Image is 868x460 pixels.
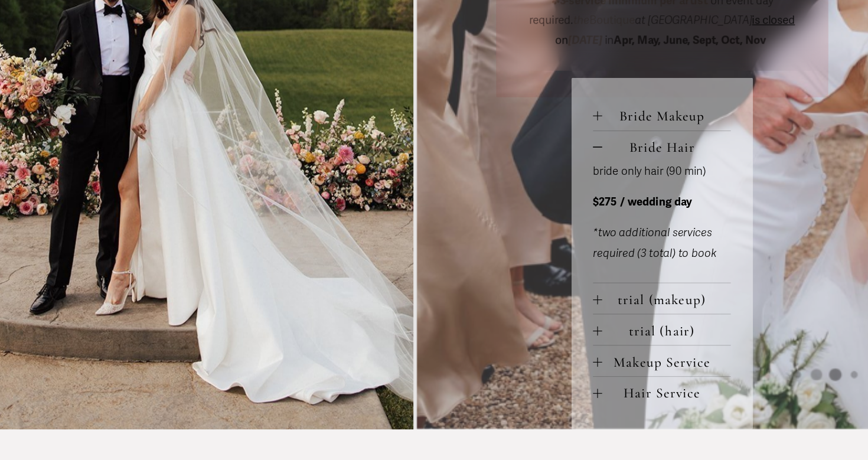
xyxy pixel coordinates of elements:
button: Bride Makeup [594,129,719,156]
strong: 3-service minimum per artist [564,32,699,45]
span: Hair Service [602,387,719,403]
span: trial (makeup) [602,302,719,318]
p: bride only hair (90 min) [594,185,719,203]
span: Makeup Service [602,359,719,374]
em: the [576,50,591,63]
em: ✽ [556,32,564,45]
strong: $275 / wedding day [594,215,684,227]
em: *two additional services required (3 total) to book [594,243,706,274]
span: trial (hair) [602,331,719,346]
em: [DATE] [572,68,602,81]
span: Boutique [576,50,632,63]
span: in [602,68,753,81]
strong: Apr, May, June, Sept, Oct, Nov [613,68,751,81]
em: at [GEOGRAPHIC_DATA] [632,50,739,63]
div: Bride Hair [594,185,719,295]
button: trial (hair) [594,324,719,351]
span: Bride Hair [602,164,719,180]
button: Hair Service [594,380,719,408]
button: Bride Hair [594,157,719,185]
span: is closed [739,50,778,63]
p: on [524,30,789,84]
span: Bride Makeup [602,136,719,151]
a: Book Us [3,209,26,273]
button: trial (makeup) [594,295,719,323]
button: Makeup Service [594,352,719,380]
